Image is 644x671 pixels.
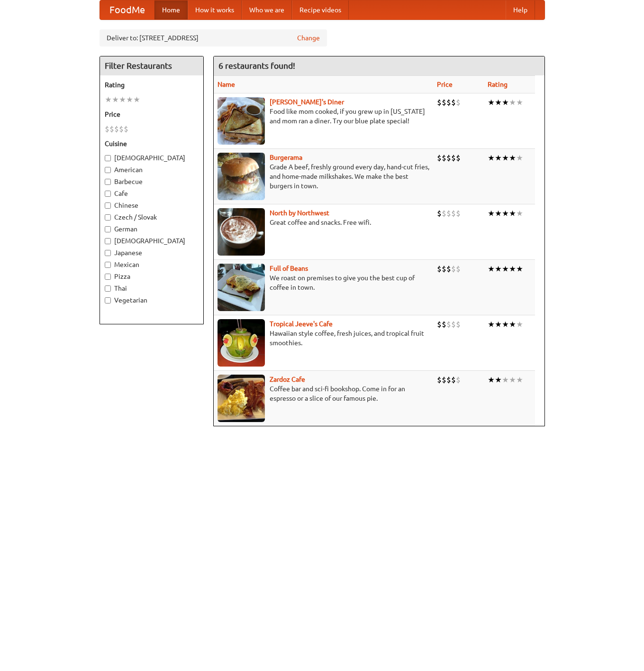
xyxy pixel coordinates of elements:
[509,319,516,330] li: ★
[437,208,442,219] li: $
[451,208,456,219] li: $
[506,0,535,19] a: Help
[451,264,456,274] li: $
[105,177,199,186] label: Barbecue
[105,250,111,256] input: Japanese
[105,224,199,234] label: German
[218,384,429,403] p: Coffee bar and sci-fi bookshop. Come in for an espresso or a slice of our famous pie.
[509,208,516,219] li: ★
[100,29,327,46] div: Deliver to: [STREET_ADDRESS]
[495,208,502,219] li: ★
[105,202,111,209] input: Chinese
[516,319,523,330] li: ★
[218,97,265,145] img: sallys.jpg
[451,153,456,163] li: $
[218,107,429,126] p: Food like mom cooked, if you grew up in [US_STATE] and mom ran a diner. Try our blue plate special!
[495,319,502,330] li: ★
[270,209,329,217] a: North by Northwest
[218,273,429,292] p: We roast on premises to give you the best cup of coffee in town.
[105,272,199,281] label: Pizza
[456,264,461,274] li: $
[105,238,111,244] input: [DEMOGRAPHIC_DATA]
[495,375,502,385] li: ★
[509,264,516,274] li: ★
[105,153,199,163] label: [DEMOGRAPHIC_DATA]
[437,81,453,88] a: Price
[516,375,523,385] li: ★
[509,375,516,385] li: ★
[509,97,516,108] li: ★
[442,153,446,163] li: $
[509,153,516,163] li: ★
[154,0,188,19] a: Home
[114,124,119,134] li: $
[124,124,128,134] li: $
[456,375,461,385] li: $
[218,153,265,200] img: burgerama.jpg
[105,295,199,305] label: Vegetarian
[502,375,509,385] li: ★
[105,284,199,293] label: Thai
[270,98,344,106] a: [PERSON_NAME]'s Diner
[105,297,111,303] input: Vegetarian
[488,375,495,385] li: ★
[456,153,461,163] li: $
[270,265,308,272] a: Full of Beans
[437,264,442,274] li: $
[437,97,442,108] li: $
[456,97,461,108] li: $
[105,165,199,175] label: American
[105,201,199,210] label: Chinese
[105,139,199,148] h5: Cuisine
[270,154,302,161] a: Burgerama
[495,97,502,108] li: ★
[100,56,203,75] h4: Filter Restaurants
[112,94,119,105] li: ★
[516,153,523,163] li: ★
[270,320,333,328] a: Tropical Jeeve's Cafe
[105,248,199,257] label: Japanese
[502,153,509,163] li: ★
[502,264,509,274] li: ★
[105,191,111,197] input: Cafe
[495,264,502,274] li: ★
[105,214,111,221] input: Czech / Slovak
[105,110,199,119] h5: Price
[502,208,509,219] li: ★
[446,264,451,274] li: $
[105,124,109,134] li: $
[270,376,305,383] a: Zardoz Cafe
[105,179,111,185] input: Barbecue
[126,94,133,105] li: ★
[446,375,451,385] li: $
[442,264,446,274] li: $
[105,262,111,268] input: Mexican
[488,264,495,274] li: ★
[105,80,199,90] h5: Rating
[105,274,111,280] input: Pizza
[451,375,456,385] li: $
[495,153,502,163] li: ★
[437,319,442,330] li: $
[105,155,111,161] input: [DEMOGRAPHIC_DATA]
[105,167,111,173] input: American
[100,0,154,19] a: FoodMe
[516,264,523,274] li: ★
[218,319,265,367] img: jeeves.jpg
[105,94,112,105] li: ★
[488,97,495,108] li: ★
[446,153,451,163] li: $
[502,319,509,330] li: ★
[119,94,126,105] li: ★
[502,97,509,108] li: ★
[488,153,495,163] li: ★
[451,319,456,330] li: $
[218,81,235,88] a: Name
[516,97,523,108] li: ★
[105,260,199,269] label: Mexican
[218,375,265,422] img: zardoz.jpg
